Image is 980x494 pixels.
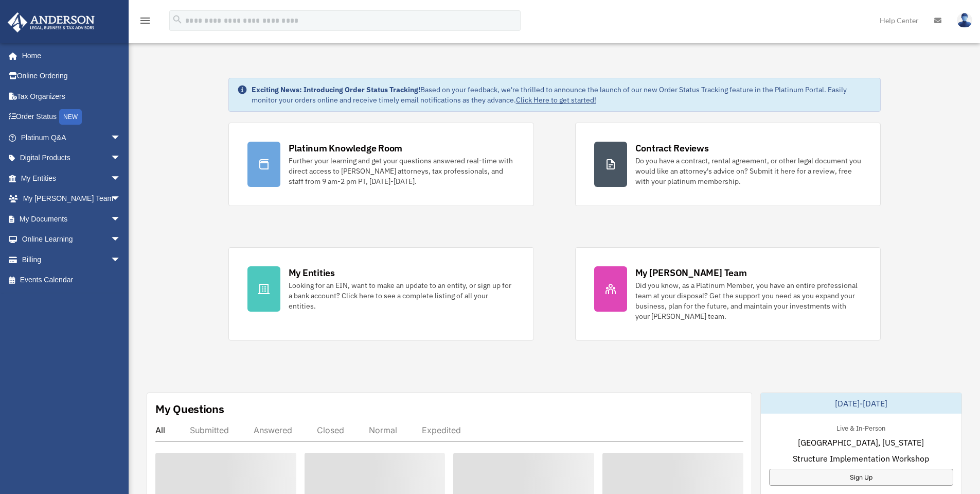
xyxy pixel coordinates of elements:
[155,401,224,417] div: My Questions
[111,249,131,270] span: arrow_drop_down
[289,266,335,279] div: My Entities
[139,18,151,27] a: menu
[59,109,82,125] div: NEW
[5,12,98,32] img: Anderson Advisors Platinum Portal
[252,85,420,94] strong: Exciting News: Introducing Order Status Tracking!
[111,168,131,189] span: arrow_drop_down
[252,84,872,105] div: Based on your feedback, we're thrilled to announce the launch of our new Order Status Tracking fe...
[575,123,881,206] a: Contract Reviews Do you have a contract, rental agreement, or other legal document you would like...
[139,14,151,27] i: menu
[317,425,344,435] div: Closed
[516,95,596,105] a: Click Here to get started!
[7,189,136,209] a: My [PERSON_NAME] Teamarrow_drop_down
[7,66,136,87] a: Online Ordering
[228,247,534,340] a: My Entities Looking for an EIN, want to make an update to an entity, or sign up for a bank accoun...
[793,452,929,465] span: Structure Implementation Workshop
[7,148,136,168] a: Digital Productsarrow_drop_down
[172,14,183,25] i: search
[798,436,924,449] span: [GEOGRAPHIC_DATA], [US_STATE]
[769,469,953,486] a: Sign Up
[111,189,131,210] span: arrow_drop_down
[111,148,131,169] span: arrow_drop_down
[635,280,862,321] div: Did you know, as a Platinum Member, you have an entire professional team at your disposal? Get th...
[7,107,136,128] a: Order StatusNEW
[7,229,136,250] a: Online Learningarrow_drop_down
[289,156,515,186] div: Further your learning and get your questions answered real-time with direct access to [PERSON_NAM...
[7,86,136,107] a: Tax Organizers
[7,168,136,189] a: My Entitiesarrow_drop_down
[635,156,862,186] div: Do you have a contract, rental agreement, or other legal document you would like an attorney's ad...
[369,425,397,435] div: Normal
[155,425,165,435] div: All
[289,280,515,311] div: Looking for an EIN, want to make an update to an entity, or sign up for a bank account? Click her...
[635,142,709,155] div: Contract Reviews
[635,266,747,279] div: My [PERSON_NAME] Team
[575,247,881,340] a: My [PERSON_NAME] Team Did you know, as a Platinum Member, you have an entire professional team at...
[228,123,534,206] a: Platinum Knowledge Room Further your learning and get your questions answered real-time with dire...
[957,13,972,28] img: User Pic
[7,270,136,291] a: Events Calendar
[761,393,961,414] div: [DATE]-[DATE]
[254,425,292,435] div: Answered
[111,209,131,230] span: arrow_drop_down
[190,425,229,435] div: Submitted
[7,249,136,270] a: Billingarrow_drop_down
[828,422,894,433] div: Live & In-Person
[7,209,136,229] a: My Documentsarrow_drop_down
[289,142,403,155] div: Platinum Knowledge Room
[7,45,131,66] a: Home
[111,127,131,148] span: arrow_drop_down
[111,229,131,250] span: arrow_drop_down
[7,127,136,148] a: Platinum Q&Aarrow_drop_down
[422,425,461,435] div: Expedited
